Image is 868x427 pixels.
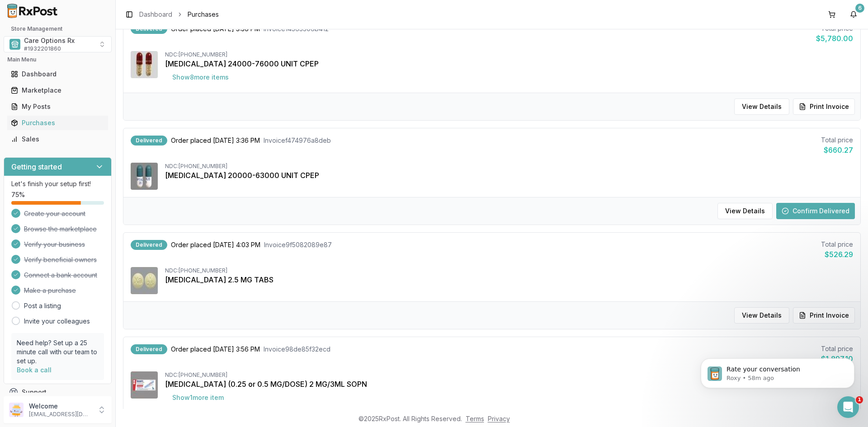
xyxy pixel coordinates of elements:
span: Verify beneficial owners [24,255,97,264]
img: Xarelto 2.5 MG TABS [131,267,158,294]
iframe: Intercom live chat [837,396,859,418]
div: NDC: [PHONE_NUMBER] [165,267,853,274]
span: Create your account [24,209,85,218]
h3: Getting started [11,161,62,172]
span: Connect a bank account [24,271,97,280]
span: Invoice 9f5082089e87 [264,240,332,249]
div: NDC: [PHONE_NUMBER] [165,163,853,170]
div: My Posts [11,102,104,111]
button: 6 [846,7,861,22]
a: Purchases [7,115,108,131]
button: My Posts [4,99,112,114]
a: Marketplace [7,82,108,99]
div: $5,780.00 [816,33,853,44]
span: Care Options Rx [24,36,75,45]
div: Sales [11,135,104,144]
button: View Details [734,307,789,324]
span: Order placed [DATE] 3:56 PM [171,345,260,354]
nav: breadcrumb [139,10,219,19]
button: Dashboard [4,67,112,81]
div: Marketplace [11,86,104,95]
img: Zenpep 20000-63000 UNIT CPEP [131,163,158,190]
div: Dashboard [11,70,104,79]
button: Print Invoice [793,307,855,324]
div: NDC: [PHONE_NUMBER] [165,51,853,58]
button: Select a view [4,36,112,52]
p: Need help? Set up a 25 minute call with our team to set up. [17,338,99,366]
div: Purchases [11,118,104,127]
span: # 1932201860 [24,45,61,52]
div: 6 [855,4,864,13]
span: Order placed [DATE] 3:36 PM [171,136,260,145]
button: Sales [4,132,112,146]
span: Verify your business [24,240,85,249]
div: Total price [821,136,853,145]
div: [MEDICAL_DATA] 24000-76000 UNIT CPEP [165,58,853,69]
button: Show8more items [165,69,236,85]
iframe: Intercom notifications message [687,339,868,403]
span: 1 [856,396,863,404]
a: Dashboard [139,10,172,19]
div: Delivered [131,136,167,145]
p: [EMAIL_ADDRESS][DOMAIN_NAME] [29,411,92,418]
span: 75 % [11,190,25,199]
a: Terms [466,415,484,422]
img: RxPost Logo [4,4,61,18]
button: Show1more item [165,389,231,406]
button: Purchases [4,116,112,130]
span: Invoice 98de85f32ecd [264,345,330,354]
span: Invoice f474976a8deb [264,136,331,145]
img: User avatar [9,403,24,417]
div: [MEDICAL_DATA] (0.25 or 0.5 MG/DOSE) 2 MG/3ML SOPN [165,379,853,389]
a: Invite your colleagues [24,317,90,326]
button: Print Invoice [793,99,855,115]
button: Support [4,384,112,400]
span: Make a purchase [24,286,76,295]
a: My Posts [7,99,108,115]
h2: Store Management [4,25,112,33]
p: Let's finish your setup first! [11,179,104,188]
a: Dashboard [7,66,108,82]
span: Browse the marketplace [24,225,97,234]
div: [MEDICAL_DATA] 2.5 MG TABS [165,274,853,285]
button: View Details [734,99,789,115]
img: Creon 24000-76000 UNIT CPEP [131,51,158,78]
button: Marketplace [4,83,112,98]
span: Purchases [188,10,219,19]
div: $526.29 [821,249,853,260]
a: Post a listing [24,301,61,310]
div: NDC: [PHONE_NUMBER] [165,371,853,379]
div: Total price [821,240,853,249]
a: Book a call [17,366,52,374]
div: Delivered [131,240,167,250]
button: View Details [717,203,773,219]
div: Delivered [131,344,167,354]
div: $660.27 [821,145,853,155]
div: [MEDICAL_DATA] 20000-63000 UNIT CPEP [165,170,853,181]
a: Sales [7,131,108,147]
h2: Main Menu [7,56,108,63]
a: Privacy [488,415,510,422]
span: Order placed [DATE] 4:03 PM [171,240,260,249]
img: Ozempic (0.25 or 0.5 MG/DOSE) 2 MG/3ML SOPN [131,371,158,399]
p: Welcome [29,402,92,411]
button: Confirm Delivered [776,203,855,219]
